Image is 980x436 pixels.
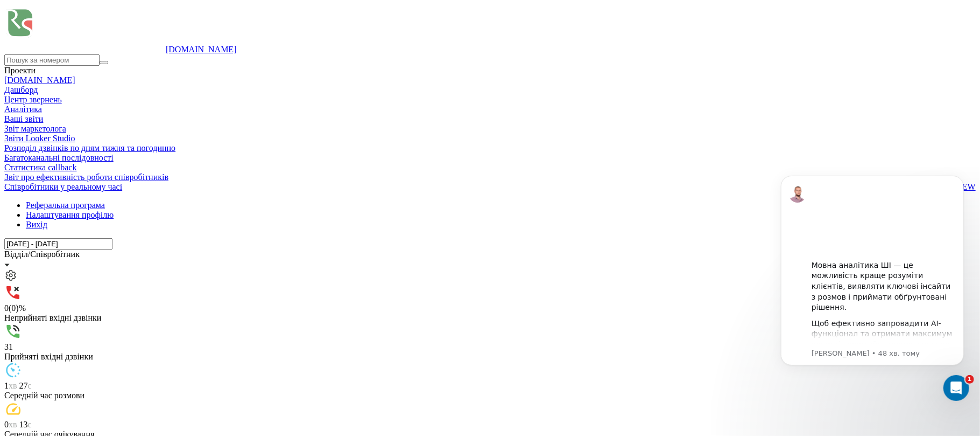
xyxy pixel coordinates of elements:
div: Прийняті вхідні дзвінки [4,352,976,362]
a: Аналiтика [4,105,42,114]
a: Багатоканальні послідовності [4,153,976,163]
a: Розподіл дзвінків по дням тижня та погодинно [4,143,976,153]
iframe: Intercom notifications повідомлення [765,159,980,407]
a: Звіт маркетолога [4,124,976,134]
span: 1 [965,375,974,384]
a: [DOMAIN_NAME] [4,75,75,85]
span: 1 [4,381,19,390]
div: 31 [4,342,976,352]
span: c [28,420,32,429]
a: Реферальна програма [26,200,105,210]
span: Звіт про ефективність роботи співробітників [4,172,168,182]
div: 0 (0)% [4,303,976,313]
span: Розподіл дзвінків по дням тижня та погодинно [4,143,175,153]
input: Пошук за номером [4,54,100,66]
span: Звіти Looker Studio [4,134,75,143]
a: Статистика callback [4,163,976,172]
span: 27 [19,381,32,390]
a: Звіт про ефективність роботи співробітників [4,172,976,182]
a: Ваші звіти [4,114,976,124]
div: Неприйняті вхідні дзвінки [4,313,976,323]
a: Співробітники у реальному часіNEW [4,182,976,192]
span: Статистика callback [4,163,76,172]
span: c [28,381,32,390]
a: Налаштування профілю [26,210,114,219]
div: Середній час розмови [4,391,976,400]
a: [DOMAIN_NAME] [166,45,237,54]
span: Звіт маркетолога [4,124,66,134]
span: хв [9,420,19,429]
div: Проекти [4,66,976,75]
span: Співробітники у реальному часі [4,182,122,192]
span: Ваші звіти [4,114,43,124]
a: Звіти Looker Studio [4,134,976,143]
span: хв [9,381,19,390]
a: Центр звернень [4,95,62,104]
a: Вихід [26,220,47,229]
iframe: Intercom live chat [943,375,969,401]
a: Дашборд [4,85,38,94]
span: Багатоканальні послідовності [4,153,114,163]
div: Відділ/Співробітник [4,250,976,259]
span: 13 [19,420,32,429]
img: Ringostat logo [4,4,166,52]
span: 0 [4,420,19,429]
